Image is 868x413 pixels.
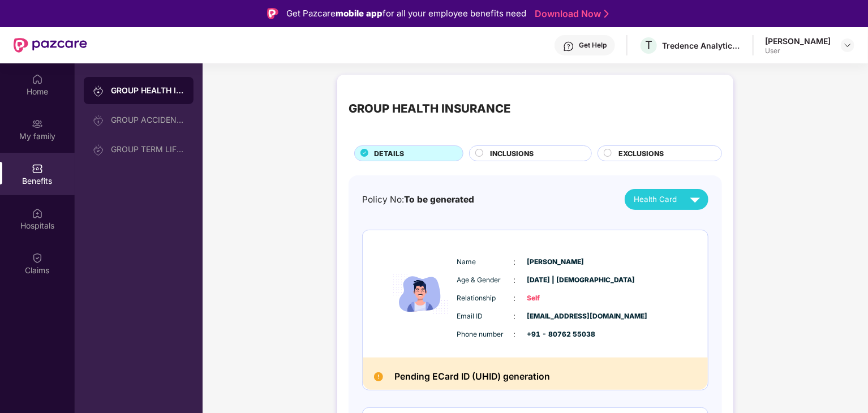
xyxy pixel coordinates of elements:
div: GROUP HEALTH INSURANCE [349,100,510,118]
img: svg+xml;base64,PHN2ZyBpZD0iSG9zcGl0YWxzIiB4bWxucz0iaHR0cDovL3d3dy53My5vcmcvMjAwMC9zdmciIHdpZHRoPS... [32,208,43,219]
div: Tredence Analytics Solutions Private Limited [662,40,741,51]
img: svg+xml;base64,PHN2ZyBpZD0iQmVuZWZpdHMiIHhtbG5zPSJodHRwOi8vd3d3LnczLm9yZy8yMDAwL3N2ZyIgd2lkdGg9Ij... [32,163,43,174]
div: Policy No: [362,193,474,206]
img: svg+xml;base64,PHN2ZyB4bWxucz0iaHR0cDovL3d3dy53My5vcmcvMjAwMC9zdmciIHZpZXdCb3g9IjAgMCAyNCAyNCIgd2... [685,190,705,209]
span: Health Card [634,193,677,205]
img: Pending [374,372,383,381]
span: : [514,292,516,304]
span: Age & Gender [457,275,514,286]
span: : [514,310,516,322]
div: [PERSON_NAME] [765,36,831,46]
span: Relationship [457,293,514,304]
img: Stroke [604,8,609,20]
div: User [765,46,831,55]
button: Health Card [625,189,708,210]
img: svg+xml;base64,PHN2ZyB3aWR0aD0iMjAiIGhlaWdodD0iMjAiIHZpZXdCb3g9IjAgMCAyMCAyMCIgZmlsbD0ibm9uZSIgeG... [93,85,104,97]
div: Get Pazcare for all your employee benefits need [286,7,526,20]
span: [PERSON_NAME] [527,257,584,268]
span: : [514,274,516,286]
span: DETAILS [374,148,404,159]
div: GROUP TERM LIFE INSURANCE [111,145,184,154]
img: svg+xml;base64,PHN2ZyB3aWR0aD0iMjAiIGhlaWdodD0iMjAiIHZpZXdCb3g9IjAgMCAyMCAyMCIgZmlsbD0ibm9uZSIgeG... [93,115,104,126]
div: Get Help [579,41,607,50]
img: svg+xml;base64,PHN2ZyBpZD0iSGVscC0zMngzMiIgeG1sbnM9Imh0dHA6Ly93d3cudzMub3JnLzIwMDAvc3ZnIiB3aWR0aD... [563,41,574,52]
span: Name [457,257,514,268]
span: EXCLUSIONS [618,148,664,159]
img: svg+xml;base64,PHN2ZyBpZD0iSG9tZSIgeG1sbnM9Imh0dHA6Ly93d3cudzMub3JnLzIwMDAvc3ZnIiB3aWR0aD0iMjAiIG... [32,74,43,85]
img: svg+xml;base64,PHN2ZyB3aWR0aD0iMjAiIGhlaWdodD0iMjAiIHZpZXdCb3g9IjAgMCAyMCAyMCIgZmlsbD0ibm9uZSIgeG... [32,118,43,130]
div: GROUP ACCIDENTAL INSURANCE [111,115,184,124]
img: New Pazcare Logo [14,38,87,53]
img: svg+xml;base64,PHN2ZyB3aWR0aD0iMjAiIGhlaWdodD0iMjAiIHZpZXdCb3g9IjAgMCAyMCAyMCIgZmlsbD0ibm9uZSIgeG... [93,144,104,156]
span: T [645,38,652,52]
a: Download Now [535,8,605,20]
div: GROUP HEALTH INSURANCE [111,85,184,96]
h2: Pending ECard ID (UHID) generation [394,369,550,384]
img: svg+xml;base64,PHN2ZyBpZD0iRHJvcGRvd24tMzJ4MzIiIHhtbG5zPSJodHRwOi8vd3d3LnczLm9yZy8yMDAwL3N2ZyIgd2... [843,41,852,50]
span: INCLUSIONS [490,148,534,159]
span: To be generated [404,194,474,205]
span: [DATE] | [DEMOGRAPHIC_DATA] [527,275,584,286]
span: +91 - 80762 55038 [527,329,584,340]
span: Self [527,293,584,304]
span: Phone number [457,329,514,340]
span: : [514,328,516,341]
img: svg+xml;base64,PHN2ZyBpZD0iQ2xhaW0iIHhtbG5zPSJodHRwOi8vd3d3LnczLm9yZy8yMDAwL3N2ZyIgd2lkdGg9IjIwIi... [32,252,43,264]
img: icon [386,244,454,344]
img: Logo [267,8,278,19]
span: Email ID [457,311,514,322]
span: [EMAIL_ADDRESS][DOMAIN_NAME] [527,311,584,322]
span: : [514,256,516,268]
strong: mobile app [336,8,383,19]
